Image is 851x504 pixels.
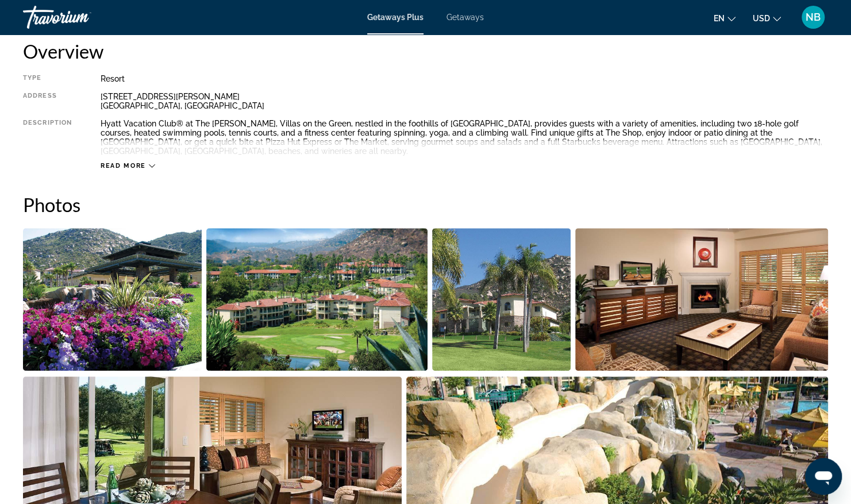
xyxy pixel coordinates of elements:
[206,228,428,371] button: Open full-screen image slider
[446,13,484,22] a: Getaways
[367,13,423,22] a: Getaways Plus
[23,74,72,83] div: Type
[805,458,842,495] iframe: Button to launch messaging window
[806,11,821,23] span: NB
[714,10,736,26] button: Change language
[101,92,828,110] div: [STREET_ADDRESS][PERSON_NAME] [GEOGRAPHIC_DATA], [GEOGRAPHIC_DATA]
[432,228,571,371] button: Open full-screen image slider
[101,161,155,170] button: Read more
[23,193,828,216] h2: Photos
[101,74,828,83] div: Resort
[23,2,138,32] a: Travorium
[23,40,828,63] h2: Overview
[101,119,828,156] div: Hyatt Vacation Club® at The [PERSON_NAME], Villas on the Green, nestled in the foothills of [GEOG...
[798,5,828,29] button: User Menu
[23,119,72,156] div: Description
[753,10,781,26] button: Change currency
[23,92,72,110] div: Address
[753,14,770,23] span: USD
[101,162,146,170] span: Read more
[575,228,829,371] button: Open full-screen image slider
[23,228,202,371] button: Open full-screen image slider
[714,14,725,23] span: en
